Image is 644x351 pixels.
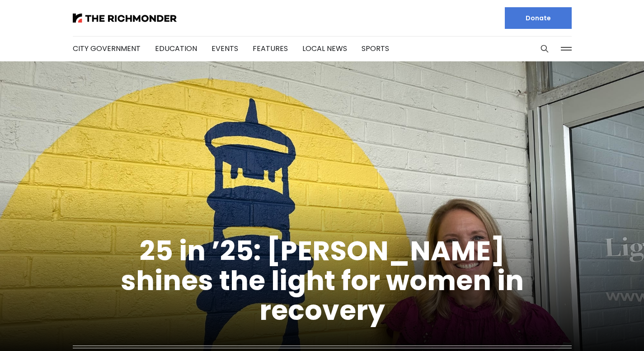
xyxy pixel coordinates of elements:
[253,43,288,54] a: Features
[212,43,238,54] a: Events
[302,43,347,54] a: Local News
[362,43,389,54] a: Sports
[73,14,177,23] img: The Richmonder
[538,42,551,55] button: Search this site
[505,7,572,29] a: Donate
[155,43,197,54] a: Education
[73,43,141,54] a: City Government
[121,232,524,329] a: 25 in ’25: [PERSON_NAME] shines the light for women in recovery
